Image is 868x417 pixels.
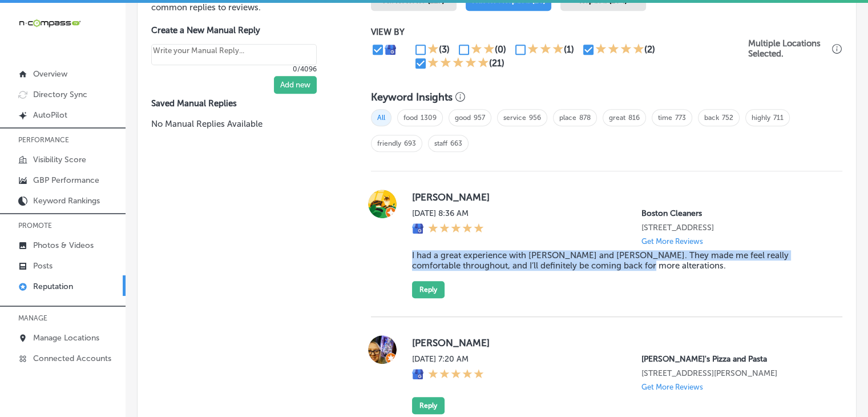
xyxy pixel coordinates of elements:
div: 2 Stars [471,43,495,57]
a: service [503,114,526,122]
label: [DATE] 8:36 AM [412,209,484,218]
a: 663 [450,139,462,147]
img: tab_keywords_by_traffic_grey.svg [114,66,123,75]
span: All [371,109,391,126]
p: Ronnally's Pizza and Pasta [641,354,824,364]
a: great [609,114,625,122]
p: Keyword Rankings [33,196,100,206]
p: No Manual Replies Available [151,118,334,130]
p: 1560 Woodlane Dr [641,368,824,378]
div: 3 Stars [527,43,564,57]
p: Overview [33,69,67,79]
div: Keywords by Traffic [126,67,192,75]
a: 693 [404,139,416,147]
label: [DATE] 7:20 AM [412,354,484,364]
div: (1) [564,44,574,55]
label: Create a New Manual Reply [151,25,317,35]
div: (21) [489,58,504,69]
p: Multiple Locations Selected. [748,38,829,59]
a: 816 [628,114,640,122]
a: 878 [579,114,591,122]
a: back [704,114,719,122]
label: [PERSON_NAME] [412,191,824,203]
p: Directory Sync [33,90,87,99]
div: v 4.0.25 [32,18,56,27]
div: (3) [439,44,450,55]
button: Add new [274,76,317,94]
div: Domain Overview [43,67,102,75]
a: time [658,114,672,122]
p: AutoPilot [33,110,67,120]
a: 773 [675,114,686,122]
p: Posts [33,261,53,271]
a: 956 [529,114,541,122]
div: 5 Stars [428,368,484,381]
p: Connected Accounts [33,354,111,363]
a: friendly [377,139,401,147]
img: tab_domain_overview_orange.svg [31,66,40,75]
h3: Keyword Insights [371,91,453,103]
p: Get More Reviews [641,383,703,391]
textarea: Create your Quick Reply [151,44,317,66]
p: Reputation [33,282,73,291]
p: GBP Performance [33,175,99,185]
a: good [455,114,471,122]
button: Reply [412,397,445,414]
div: 1 Star [427,43,439,57]
p: Manage Locations [33,333,99,343]
p: Boston Cleaners [641,209,824,218]
a: place [559,114,576,122]
div: (0) [495,44,506,55]
p: VIEW BY [371,27,748,37]
div: 5 Stars [428,223,484,235]
p: Photos & Videos [33,240,94,250]
a: 957 [474,114,485,122]
a: food [403,114,418,122]
div: 5 Stars [427,57,489,70]
label: Saved Manual Replies [151,98,334,109]
a: highly [752,114,770,122]
img: logo_orange.svg [18,18,27,27]
p: 0/4096 [151,65,317,73]
p: Get More Reviews [641,237,703,246]
p: 10530 Southern Highlands Pkwy # 100 [641,223,824,232]
blockquote: I had a great experience with [PERSON_NAME] and [PERSON_NAME]. They made me feel really comfortab... [412,250,824,271]
a: 711 [773,114,784,122]
div: (2) [644,44,655,55]
div: Domain: [DOMAIN_NAME] [30,30,126,39]
img: 660ab0bf-5cc7-4cb8-ba1c-48b5ae0f18e60NCTV_CLogo_TV_Black_-500x88.png [18,18,81,29]
a: 1309 [421,114,437,122]
button: Reply [412,281,445,298]
label: [PERSON_NAME] [412,337,824,348]
a: 752 [722,114,733,122]
div: 4 Stars [595,43,644,57]
p: Visibility Score [33,155,86,165]
img: website_grey.svg [18,30,27,39]
a: staff [434,139,447,147]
